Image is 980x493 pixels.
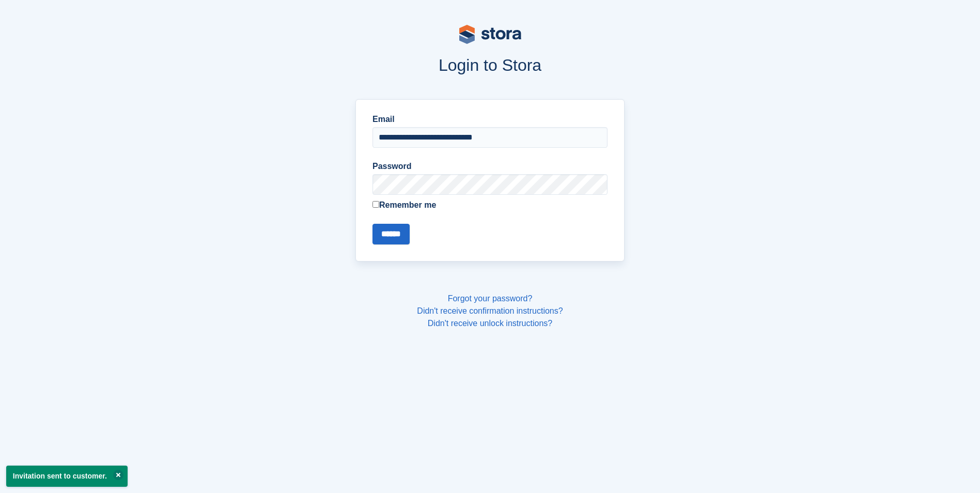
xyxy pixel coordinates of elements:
a: Didn't receive unlock instructions? [428,319,552,328]
h1: Login to Stora [159,56,822,74]
label: Email [372,113,608,126]
a: Forgot your password? [448,294,533,303]
a: Didn't receive confirmation instructions? [417,306,563,315]
label: Remember me [372,199,608,211]
label: Password [372,160,608,173]
p: Invitation sent to customer. [6,466,128,487]
input: Remember me [372,201,379,208]
img: stora-logo-53a41332b3708ae10de48c4981b4e9114cc0af31d8433b30ea865607fb682f29.svg [459,25,521,44]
